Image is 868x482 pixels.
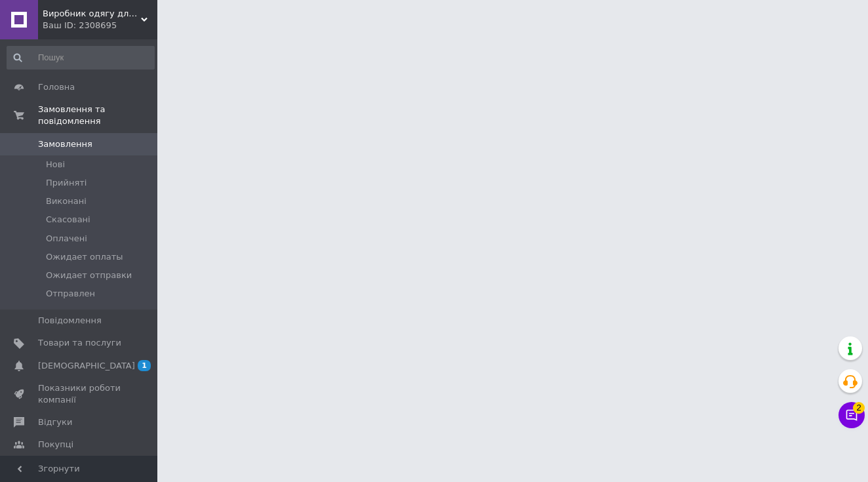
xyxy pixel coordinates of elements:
[38,416,72,428] span: Відгуки
[46,195,87,207] span: Виконані
[853,402,865,414] span: 2
[46,159,65,171] span: Нові
[838,402,865,428] button: Чат з покупцем2
[46,288,95,300] span: Отправлен
[38,360,135,372] span: [DEMOGRAPHIC_DATA]
[38,315,102,327] span: Повідомлення
[7,46,155,70] input: Пошук
[46,233,87,245] span: Оплачені
[46,251,123,263] span: Ожидает оплаты
[38,81,75,93] span: Головна
[38,382,121,406] span: Показники роботи компанії
[38,104,157,127] span: Замовлення та повідомлення
[43,8,141,20] span: Виробник одягу для будинку та сну - Modashoping
[138,360,151,371] span: 1
[38,439,73,451] span: Покупці
[38,138,92,150] span: Замовлення
[46,214,90,226] span: Скасовані
[46,177,87,189] span: Прийняті
[43,20,157,31] div: Ваш ID: 2308695
[46,270,132,281] span: Ожидает отправки
[38,337,121,349] span: Товари та послуги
